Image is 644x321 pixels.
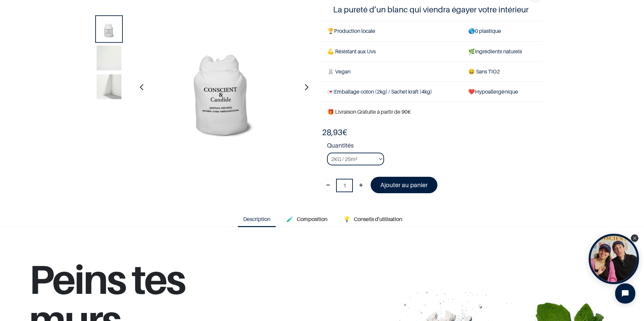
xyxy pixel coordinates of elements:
[322,179,334,191] a: Supprimer
[297,216,327,222] span: Composition
[327,28,334,34] span: 🏆
[380,181,428,189] font: Ajouter au panier
[327,88,334,95] span: 💌
[150,13,298,161] img: Product image
[463,21,542,41] td: 0 plastique
[333,4,531,15] h4: La pureté d’un blanc qui viendra égayer votre intérieur
[327,68,351,75] span: 🐰 Vegan
[343,216,350,222] span: 💡
[322,82,463,102] td: Emballage coton (2kg) / Sachet kraft (4kg)
[327,108,411,115] font: 🎁 Livraison Gratuite à partir de 90€
[589,234,639,284] div: Open Tolstoy
[468,28,475,34] span: 🌎
[354,216,402,222] span: Conseils d'utilisation
[286,216,293,222] span: 🧪
[589,234,639,284] div: Tolstoy bubble widget
[322,127,342,137] span: 28,93
[463,61,542,82] td: ans TiO2
[463,41,542,61] td: Ingrédients naturels
[97,74,121,99] img: Product image
[322,127,347,137] b: €
[327,141,542,153] strong: Quantités
[468,68,479,75] span: 😄 S
[468,48,475,55] span: 🌿
[322,21,463,41] td: Production locale
[609,278,641,309] iframe: Tidio Chat
[631,234,638,242] div: Close Tolstoy widget
[463,82,542,102] td: ❤️Hypoallergénique
[97,16,121,41] img: Product image
[371,177,437,193] a: Ajouter au panier
[589,234,639,284] div: Open Tolstoy widget
[243,216,270,222] span: Description
[97,45,121,70] img: Product image
[355,179,367,191] a: Ajouter
[327,48,376,55] span: 💪 Résistant aux Uvs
